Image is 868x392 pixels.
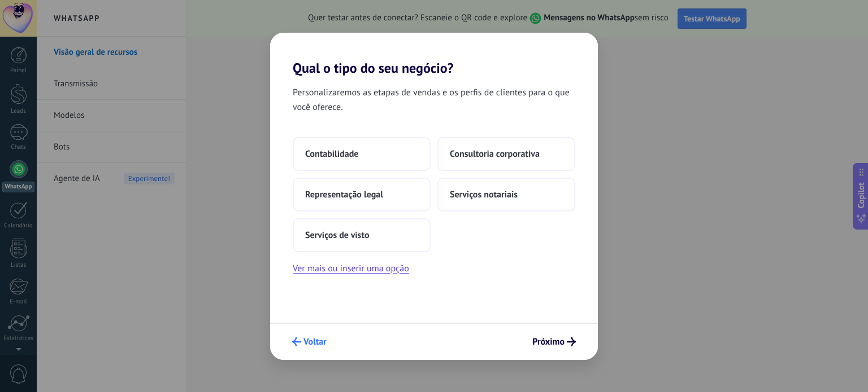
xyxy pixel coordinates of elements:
[305,148,358,160] span: Contabilidade
[293,137,431,171] button: Contabilidade
[270,33,598,76] h2: Qual o tipo do seu negócio?
[437,178,575,212] button: Serviços notariais
[303,338,327,346] span: Voltar
[450,189,518,200] span: Serviços notariais
[450,148,540,160] span: Consultoria corporativa
[437,137,575,171] button: Consultoria corporativa
[527,332,581,351] button: Próximo
[305,230,369,241] span: Serviços de visto
[287,332,332,351] button: Voltar
[305,189,383,200] span: Representação legal
[532,338,565,346] span: Próximo
[293,85,575,114] span: Personalizaremos as etapas de vendas e os perfis de clientes para o que você oferece.
[293,218,431,252] button: Serviços de visto
[293,178,431,212] button: Representação legal
[293,261,409,276] button: Ver mais ou inserir uma opção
